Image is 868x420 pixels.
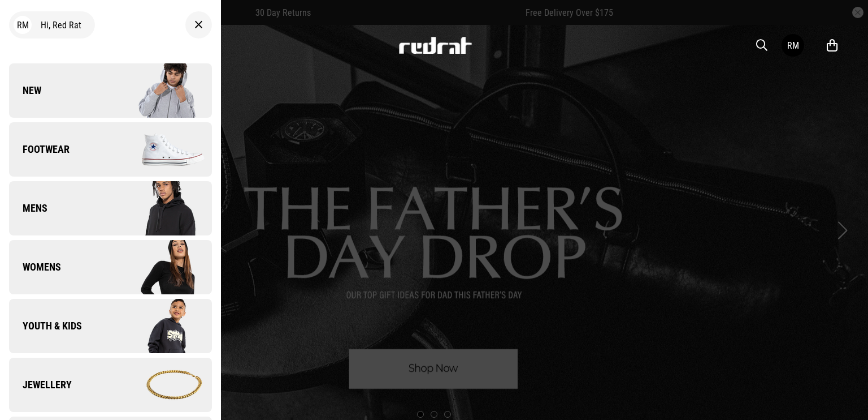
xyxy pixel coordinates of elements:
[9,319,82,333] span: Youth & Kids
[9,63,212,118] a: New Company
[9,84,41,97] span: New
[110,121,211,178] img: Company
[9,378,72,392] span: Jewellery
[110,298,211,354] img: Company
[110,239,211,295] img: Company
[9,260,61,274] span: Womens
[110,62,211,119] img: Company
[9,181,212,235] a: Mens Company
[9,299,212,353] a: Youth & Kids Company
[9,5,43,38] button: Open LiveChat chat widget
[9,358,212,412] a: Jewellery Company
[398,37,472,54] img: Redrat logo
[14,16,32,34] div: RM
[9,240,212,294] a: Womens Company
[110,180,211,237] img: Company
[787,40,799,51] div: RM
[9,11,95,38] div: Hi, Red Rat
[9,122,212,177] a: Footwear Company
[110,357,211,413] img: Company
[9,143,70,156] span: Footwear
[9,202,47,215] span: Mens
